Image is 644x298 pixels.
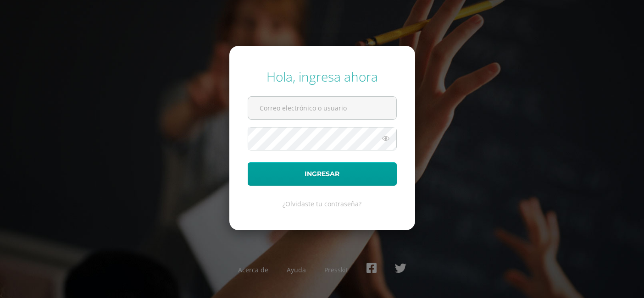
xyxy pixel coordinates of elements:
[238,265,268,274] a: Acerca de
[283,199,361,208] a: ¿Olvidaste tu contraseña?
[287,265,306,274] a: Ayuda
[324,265,348,274] a: Presskit
[248,97,396,119] input: Correo electrónico o usuario
[248,162,397,186] button: Ingresar
[248,68,397,85] div: Hola, ingresa ahora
